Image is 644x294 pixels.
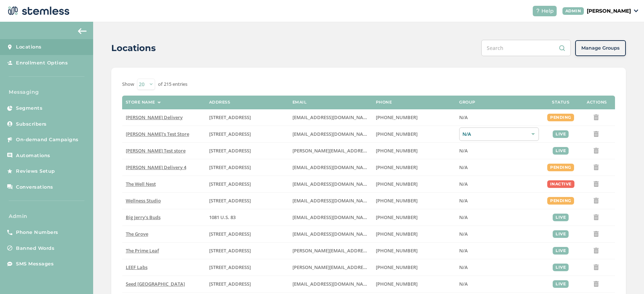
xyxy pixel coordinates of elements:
[209,114,285,121] label: 17523 Ventura Boulevard
[126,231,202,237] label: The Grove
[579,96,615,109] th: Actions
[376,164,452,171] label: (818) 561-0790
[126,164,186,171] span: [PERSON_NAME] Delivery 4
[562,7,584,15] div: ADMIN
[459,164,539,171] label: N/A
[292,148,369,154] label: swapnil@stemless.co
[376,198,452,204] label: (269) 929-8463
[553,280,569,288] div: live
[209,181,251,187] span: [STREET_ADDRESS]
[376,281,452,287] label: (207) 747-4648
[209,164,251,171] span: [STREET_ADDRESS]
[126,198,202,204] label: Wellness Studio
[16,43,42,51] span: Locations
[16,121,47,128] span: Subscribers
[209,264,285,270] label: 1785 South Main Street
[459,181,539,187] label: N/A
[292,214,371,220] span: [EMAIL_ADDRESS][DOMAIN_NAME]
[126,100,155,105] label: Store name
[552,100,569,105] label: Status
[376,214,417,220] span: [PHONE_NUMBER]
[126,147,186,154] span: [PERSON_NAME] Test store
[157,102,161,104] img: icon-sort-1e1d7615.svg
[292,164,369,171] label: arman91488@gmail.com
[292,281,369,287] label: team@seedyourhead.com
[547,114,574,121] div: pending
[16,184,53,191] span: Conversations
[376,181,417,187] span: [PHONE_NUMBER]
[608,259,644,294] iframe: Chat Widget
[209,264,251,270] span: [STREET_ADDRESS]
[587,7,631,15] p: [PERSON_NAME]
[292,214,369,220] label: info@bigjerrysbuds.com
[292,114,371,121] span: [EMAIL_ADDRESS][DOMAIN_NAME]
[126,164,202,171] label: Hazel Delivery 4
[459,248,539,254] label: N/A
[292,181,369,187] label: vmrobins@gmail.com
[553,264,569,271] div: live
[581,45,620,52] span: Manage Groups
[459,100,475,105] label: Group
[292,131,371,137] span: [EMAIL_ADDRESS][DOMAIN_NAME]
[209,248,285,254] label: 4120 East Speedway Boulevard
[126,197,161,204] span: Wellness Studio
[376,214,452,220] label: (580) 539-1118
[16,260,54,268] span: SMS Messages
[16,168,55,175] span: Reviews Setup
[376,197,417,204] span: [PHONE_NUMBER]
[292,231,369,237] label: dexter@thegroveca.com
[209,114,251,121] span: [STREET_ADDRESS]
[376,114,452,121] label: (818) 561-0790
[634,9,638,12] img: icon_down-arrow-small-66adaf34.svg
[209,147,251,154] span: [STREET_ADDRESS]
[16,136,79,143] span: On-demand Campaigns
[209,198,285,204] label: 123 Main Street
[481,40,571,56] input: Search
[126,181,156,187] span: The Well Nest
[553,230,569,238] div: live
[126,248,202,254] label: The Prime Leaf
[292,281,371,287] span: [EMAIL_ADDRESS][DOMAIN_NAME]
[16,152,50,159] span: Automations
[292,264,445,270] span: [PERSON_NAME][EMAIL_ADDRESS][PERSON_NAME][DOMAIN_NAME]
[459,127,539,141] div: N/A
[126,214,161,220] span: Big Jerry's Buds
[459,264,539,270] label: N/A
[292,264,369,270] label: josh.bowers@leefca.com
[459,214,539,220] label: N/A
[376,281,417,287] span: [PHONE_NUMBER]
[376,248,452,254] label: (520) 272-8455
[376,181,452,187] label: (269) 929-8463
[376,231,417,237] span: [PHONE_NUMBER]
[209,164,285,171] label: 17523 Ventura Boulevard
[376,131,417,137] span: [PHONE_NUMBER]
[292,164,371,171] span: [EMAIL_ADDRESS][DOMAIN_NAME]
[126,114,183,121] span: [PERSON_NAME] Delivery
[575,40,626,56] button: Manage Groups
[126,281,202,287] label: Seed Portland
[111,42,156,55] h2: Locations
[209,214,285,220] label: 1081 U.S. 83
[376,131,452,137] label: (503) 804-9208
[209,197,251,204] span: [STREET_ADDRESS]
[209,181,285,187] label: 1005 4th Avenue
[376,264,452,270] label: (707) 513-9697
[209,281,285,287] label: 553 Congress Street
[6,4,70,18] img: logo-dark-0685b13c.svg
[126,264,202,270] label: LEEF Labs
[376,100,392,105] label: Phone
[292,248,369,254] label: john@theprimeleaf.com
[376,231,452,237] label: (619) 600-1269
[126,131,202,137] label: Brian's Test Store
[126,114,202,121] label: Hazel Delivery
[126,214,202,220] label: Big Jerry's Buds
[292,231,371,237] span: [EMAIL_ADDRESS][DOMAIN_NAME]
[126,131,189,137] span: [PERSON_NAME]'s Test Store
[376,147,417,154] span: [PHONE_NUMBER]
[376,164,417,171] span: [PHONE_NUMBER]
[209,148,285,154] label: 5241 Center Boulevard
[553,147,569,155] div: live
[541,7,554,15] span: Help
[126,264,148,270] span: LEEF Labs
